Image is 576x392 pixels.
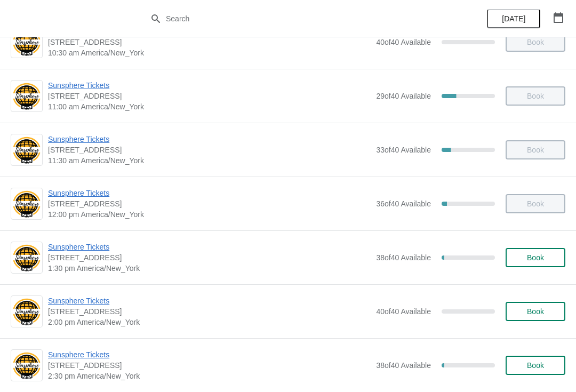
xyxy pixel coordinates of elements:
input: Search [165,9,432,28]
span: Book [527,253,544,262]
span: Sunsphere Tickets [48,188,371,198]
span: Book [527,307,544,316]
span: Sunsphere Tickets [48,295,371,306]
span: 2:00 pm America/New_York [48,317,371,327]
span: 36 of 40 Available [376,199,431,208]
span: 33 of 40 Available [376,146,431,154]
span: 1:30 pm America/New_York [48,263,371,274]
span: 38 of 40 Available [376,253,431,262]
span: Sunsphere Tickets [48,134,371,145]
span: [STREET_ADDRESS] [48,360,371,371]
span: Book [527,361,544,370]
button: [DATE] [487,9,540,28]
img: Sunsphere Tickets | 810 Clinch Avenue, Knoxville, TN, USA | 10:30 am America/New_York [11,28,42,57]
button: Book [506,356,565,375]
span: [STREET_ADDRESS] [48,198,371,209]
img: Sunsphere Tickets | 810 Clinch Avenue, Knoxville, TN, USA | 11:00 am America/New_York [11,82,42,111]
span: [STREET_ADDRESS] [48,145,371,155]
span: 11:00 am America/New_York [48,101,371,112]
button: Book [506,248,565,267]
span: 2:30 pm America/New_York [48,371,371,381]
span: Sunsphere Tickets [48,349,371,360]
img: Sunsphere Tickets | 810 Clinch Avenue, Knoxville, TN, USA | 12:00 pm America/New_York [11,189,42,219]
img: Sunsphere Tickets | 810 Clinch Avenue, Knoxville, TN, USA | 1:30 pm America/New_York [11,243,42,273]
span: [STREET_ADDRESS] [48,252,371,263]
span: [STREET_ADDRESS] [48,91,371,101]
span: 10:30 am America/New_York [48,47,371,58]
span: 12:00 pm America/New_York [48,209,371,220]
img: Sunsphere Tickets | 810 Clinch Avenue, Knoxville, TN, USA | 11:30 am America/New_York [11,135,42,165]
span: 38 of 40 Available [376,361,431,370]
span: [DATE] [502,14,525,23]
img: Sunsphere Tickets | 810 Clinch Avenue, Knoxville, TN, USA | 2:30 pm America/New_York [11,351,42,380]
button: Book [506,302,565,321]
span: 29 of 40 Available [376,92,431,100]
span: 11:30 am America/New_York [48,155,371,166]
span: 40 of 40 Available [376,307,431,316]
span: Sunsphere Tickets [48,242,371,252]
span: [STREET_ADDRESS] [48,37,371,47]
span: 40 of 40 Available [376,38,431,46]
img: Sunsphere Tickets | 810 Clinch Avenue, Knoxville, TN, USA | 2:00 pm America/New_York [11,297,42,326]
span: [STREET_ADDRESS] [48,306,371,317]
span: Sunsphere Tickets [48,80,371,91]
